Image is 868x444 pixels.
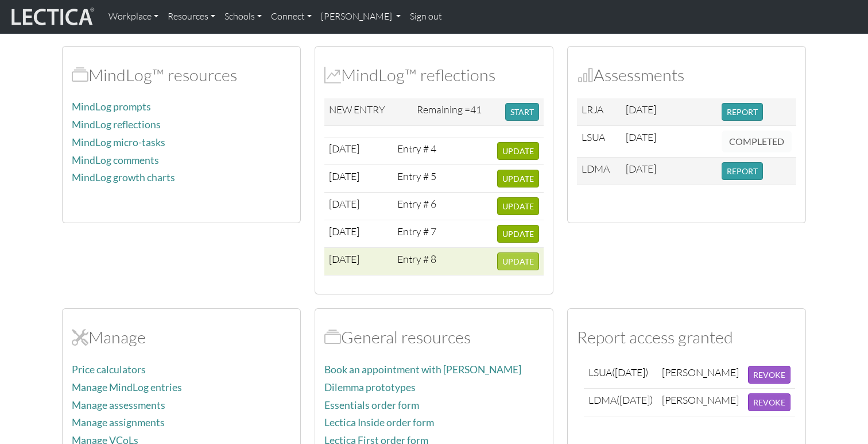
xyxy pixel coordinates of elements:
h2: MindLog™ reflections [324,65,544,85]
td: LDMA [577,158,621,185]
td: Entry # 7 [393,220,444,248]
td: Entry # 4 [393,137,444,165]
a: MindLog comments [72,154,159,166]
td: Entry # 6 [393,193,444,220]
a: Dilemma prototypes [324,381,416,393]
span: 41 [470,103,482,116]
td: Remaining = [412,98,501,126]
span: UPDATE [502,201,534,211]
span: [DATE] [329,252,359,265]
button: REPORT [722,103,763,121]
a: Workplace [104,5,163,29]
span: UPDATE [502,146,534,156]
button: UPDATE [497,142,539,160]
a: Sign out [405,5,447,29]
span: [DATE] [626,131,656,143]
a: MindLog growth charts [72,171,175,183]
td: LSUA [577,126,621,158]
button: REVOKE [748,366,790,384]
td: NEW ENTRY [324,98,412,126]
button: UPDATE [497,225,539,243]
a: [PERSON_NAME] [316,5,405,29]
h2: Report access granted [577,327,796,347]
a: Essentials order form [324,399,419,411]
div: [PERSON_NAME] [662,393,739,407]
button: START [505,103,539,121]
a: Manage assignments [72,416,165,428]
h2: MindLog™ resources [72,65,291,85]
a: Schools [220,5,266,29]
button: UPDATE [497,252,539,270]
h2: General resources [324,327,544,347]
span: [DATE] [626,103,656,116]
td: Entry # 8 [393,248,444,275]
button: UPDATE [497,197,539,215]
a: MindLog reflections [72,118,161,131]
a: Resources [163,5,220,29]
h2: Manage [72,327,291,347]
a: MindLog micro-tasks [72,136,165,148]
a: Manage assessments [72,399,165,411]
a: MindLog prompts [72,101,151,113]
a: Price calculators [72,363,146,376]
a: Book an appointment with [PERSON_NAME] [324,363,521,376]
span: UPDATE [502,229,534,239]
h2: Assessments [577,65,796,85]
a: Lectica Inside order form [324,416,434,428]
span: [DATE] [626,162,656,175]
td: LDMA [584,389,657,416]
span: Assessments [577,64,594,85]
span: MindLog™ resources [72,64,88,85]
button: REPORT [722,162,763,180]
td: LRJA [577,98,621,126]
span: [DATE] [329,142,359,155]
div: [PERSON_NAME] [662,366,739,379]
span: Manage [72,327,88,347]
img: lecticalive [9,6,95,28]
button: UPDATE [497,170,539,187]
span: UPDATE [502,257,534,266]
span: ([DATE]) [617,393,653,406]
span: [DATE] [329,197,359,210]
span: Resources [324,327,341,347]
button: REVOKE [748,393,790,411]
span: MindLog [324,64,341,85]
a: Manage MindLog entries [72,381,182,393]
span: [DATE] [329,225,359,238]
span: UPDATE [502,174,534,183]
span: ([DATE]) [612,366,648,378]
span: [DATE] [329,170,359,182]
td: Entry # 5 [393,165,444,193]
a: Connect [266,5,316,29]
td: LSUA [584,361,657,389]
